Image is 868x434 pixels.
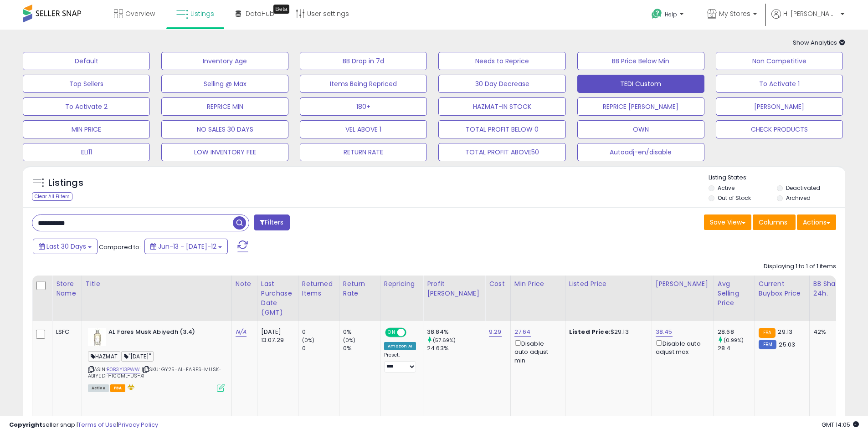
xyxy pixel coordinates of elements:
[577,75,704,93] button: TEDI Custom
[405,329,419,337] span: OFF
[514,327,531,337] a: 27.64
[427,328,485,336] div: 38.84%
[569,328,645,336] div: $29.13
[88,366,221,379] span: | SKU: GY25-AL-FARES-MUSK-ABIYEDH-100ML-US-X1
[716,120,843,138] button: CHECK PRODUCTS
[300,97,427,116] button: 180+
[343,344,380,352] div: 0%
[438,52,565,70] button: Needs to Reprice
[56,328,75,336] div: LSFC
[254,214,289,230] button: Filters
[23,52,150,70] button: Default
[384,352,416,373] div: Preset:
[261,279,294,317] div: Last Purchase Date (GMT)
[759,340,776,349] small: FBM
[569,279,648,289] div: Listed Price
[86,279,228,289] div: Title
[759,328,776,338] small: FBA
[577,97,704,116] button: REPRICE [PERSON_NAME]
[161,75,288,93] button: Selling @ Max
[384,279,419,289] div: Repricing
[118,420,158,429] a: Privacy Policy
[32,192,72,201] div: Clear All Filters
[427,344,485,352] div: 24.63%
[88,351,120,362] span: HAZMAT
[23,97,150,116] button: To Activate 2
[125,384,135,390] i: hazardous material
[577,52,704,70] button: BB Price Below Min
[9,420,42,429] strong: Copyright
[48,177,83,189] h5: Listings
[577,120,704,138] button: OWN
[753,214,796,230] button: Columns
[23,75,150,93] button: Top Sellers
[302,337,315,344] small: (0%)
[343,337,356,344] small: (0%)
[783,9,838,18] span: Hi [PERSON_NAME]
[161,52,288,70] button: Inventory Age
[438,143,565,161] button: TOTAL PROFIT ABOVE50
[121,351,154,362] span: "[DATE]"
[718,279,751,308] div: Avg Selling Price
[716,52,843,70] button: Non Competitive
[489,327,502,337] a: 9.29
[716,75,843,93] button: To Activate 1
[718,328,755,336] div: 28.68
[704,214,751,230] button: Save View
[656,327,673,337] a: 38.45
[107,366,140,373] a: B0B3Y13PWW
[716,97,843,116] button: [PERSON_NAME]
[23,120,150,138] button: MIN PRICE
[644,1,693,30] a: Help
[88,384,109,392] span: All listings currently available for purchase on Amazon
[764,262,836,271] div: Displaying 1 to 1 of 1 items
[489,279,507,289] div: Cost
[46,242,86,251] span: Last 30 Days
[779,340,795,349] span: 25.03
[718,344,755,352] div: 28.4
[300,52,427,70] button: BB Drop in 7d
[793,38,845,47] span: Show Analytics
[302,344,339,352] div: 0
[236,279,253,289] div: Note
[343,328,380,336] div: 0%
[822,420,859,429] span: 2025-08-12 14:05 GMT
[514,338,558,365] div: Disable auto adjust min
[158,242,216,251] span: Jun-13 - [DATE]-12
[302,328,339,336] div: 0
[300,143,427,161] button: RETURN RATE
[813,279,847,298] div: BB Share 24h.
[656,338,707,356] div: Disable auto adjust max
[651,8,663,20] i: Get Help
[88,328,106,346] img: 31Sv4iMYqWL._SL40_.jpg
[302,279,335,298] div: Returned Items
[144,239,228,254] button: Jun-13 - [DATE]-12
[99,243,141,251] span: Compared to:
[56,279,78,298] div: Store Name
[108,328,219,339] b: AL Fares Musk Abiyedh (3.4)
[759,218,787,227] span: Columns
[438,75,565,93] button: 30 Day Decrease
[718,194,751,202] label: Out of Stock
[343,279,376,298] div: Return Rate
[23,143,150,161] button: ELI11
[438,120,565,138] button: TOTAL PROFIT BELOW 0
[161,97,288,116] button: REPRICE MIN
[759,279,806,298] div: Current Buybox Price
[384,342,416,350] div: Amazon AI
[786,194,811,202] label: Archived
[569,327,611,336] b: Listed Price:
[771,9,844,30] a: Hi [PERSON_NAME]
[246,9,274,18] span: DataHub
[665,10,677,18] span: Help
[386,329,397,337] span: ON
[78,420,117,429] a: Terms of Use
[161,143,288,161] button: LOW INVENTORY FEE
[300,120,427,138] button: VEL ABOVE 1
[656,279,710,289] div: [PERSON_NAME]
[9,421,158,429] div: seller snap | |
[110,384,126,392] span: FBA
[778,327,792,336] span: 29.13
[813,328,843,336] div: 42%
[786,184,820,192] label: Deactivated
